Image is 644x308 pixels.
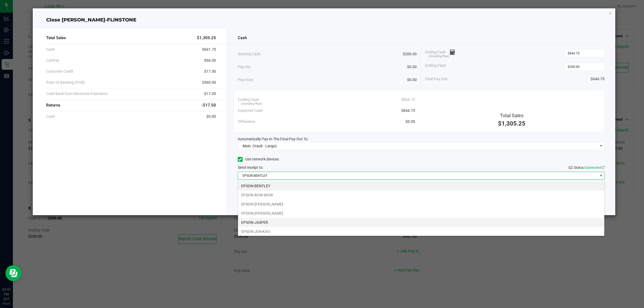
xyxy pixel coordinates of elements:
span: Automatically Pay-In The Final Pay-Out To: [238,137,308,141]
div: Returns [46,100,216,111]
span: Cash [46,47,55,52]
span: Connected [584,166,601,170]
span: $661.75 [202,47,216,52]
span: Final Pay-Out [425,76,448,82]
label: Use network devices [238,156,279,162]
li: EPSON-BENTLEY [238,181,604,190]
span: $0.00 [405,119,415,124]
span: $66.00 [204,58,216,63]
li: EPSON-[PERSON_NAME] [238,200,604,209]
span: Ending Cash [238,97,259,102]
span: $844.75 [401,97,415,102]
span: Ending Cash [425,49,455,57]
span: Expected Cash [238,108,263,113]
span: (including float) [429,54,449,59]
span: CanPay [46,58,59,63]
span: (including float) [241,102,262,106]
span: Cash Back from Electronic Payments [46,91,108,97]
span: EPSON-BENTLEY [238,172,598,179]
span: -$17.00 [203,91,216,97]
li: EPSON-JEN-KAO [238,227,604,236]
div: Close [PERSON_NAME]-FLINSTONE [33,16,616,24]
span: $1,305.25 [197,35,216,41]
span: Point of Banking (POB) [46,80,85,85]
span: Starting Cash [238,51,261,57]
span: $1,305.25 [498,120,525,127]
span: -$17.50 [201,102,216,108]
span: $0.00 [407,77,417,83]
span: Pay-Ins [238,64,250,70]
span: $0.00 [407,64,417,70]
iframe: Resource center [5,265,21,281]
span: Send receipt to: [238,165,263,170]
li: EPSON-[PERSON_NAME] [238,209,604,218]
li: EPSON-BOW-WOW [238,190,604,200]
span: Main [243,144,251,148]
span: $200.00 [403,51,417,57]
span: $644.75 [591,76,605,82]
span: Total Sales [46,35,66,41]
span: Customer Credit [46,69,73,74]
span: $17.50 [204,69,216,74]
span: $844.75 [401,108,415,113]
span: Pay-Outs [238,77,253,83]
span: $560.00 [202,80,216,85]
span: Difference [238,119,255,124]
span: Ending Float [425,63,446,71]
span: Cash [238,35,247,41]
span: $0.00 [206,114,216,119]
span: QZ Status: [568,166,605,170]
span: Cash [46,114,55,119]
span: (Vault - Largo) [253,144,277,148]
li: EPSON-JASPER [238,218,604,227]
span: Total Sales [500,113,524,118]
